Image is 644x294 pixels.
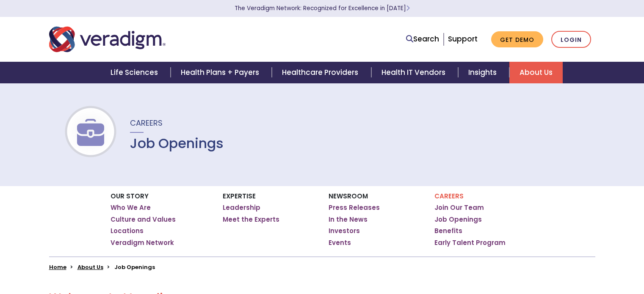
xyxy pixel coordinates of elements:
a: Home [49,263,66,271]
a: In the News [329,215,368,224]
a: Leadership [223,203,260,212]
a: Search [406,33,439,45]
a: Health Plans + Payers [171,62,272,83]
a: Insights [458,62,509,83]
a: Health IT Vendors [371,62,458,83]
img: Veradigm logo [49,25,166,53]
a: About Us [509,62,563,83]
a: Press Releases [329,203,380,212]
a: Events [329,239,351,247]
span: Careers [130,118,163,128]
h1: Job Openings [130,135,224,151]
a: Life Sciences [100,62,171,83]
a: Veradigm Network [111,239,174,247]
a: Support [448,34,478,44]
a: Join Our Team [434,203,484,212]
a: The Veradigm Network: Recognized for Excellence in [DATE]Learn More [235,4,410,12]
a: Job Openings [434,215,482,224]
a: Get Demo [491,31,543,48]
a: Benefits [434,227,462,235]
a: Culture and Values [111,215,176,224]
a: Login [551,31,591,48]
a: Investors [329,227,360,235]
a: Locations [111,227,144,235]
a: About Us [77,263,103,271]
a: Early Talent Program [434,239,506,247]
span: Learn More [406,4,410,12]
a: Who We Are [111,203,151,212]
a: Meet the Experts [223,215,279,224]
a: Healthcare Providers [272,62,371,83]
